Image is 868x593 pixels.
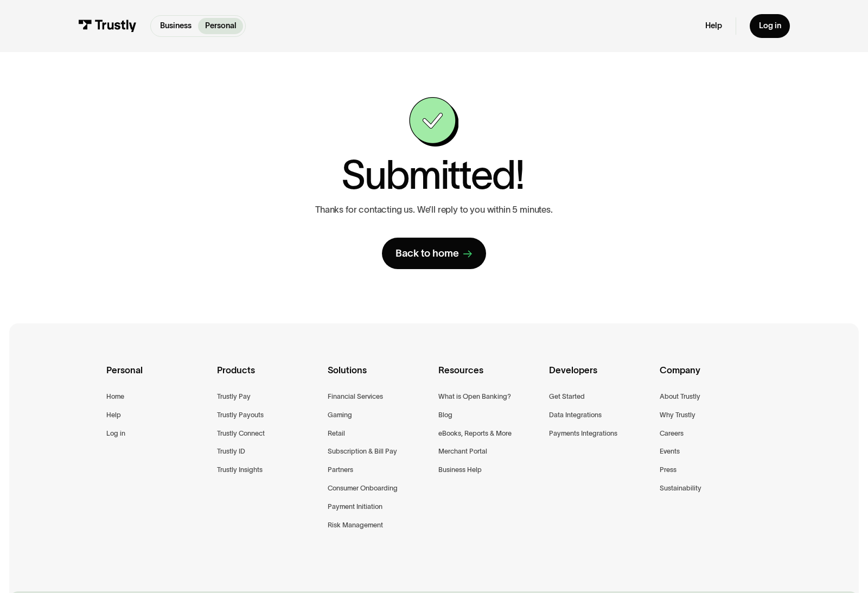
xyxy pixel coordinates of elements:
[328,363,430,391] div: Solutions
[438,464,482,476] a: Business Help
[660,410,695,421] a: Why Trustly
[660,363,762,391] div: Company
[759,21,781,31] div: Log in
[750,14,790,38] a: Log in
[328,464,353,476] a: Partners
[328,520,383,531] a: Risk Management
[438,363,540,391] div: Resources
[328,483,398,494] a: Consumer Onboarding
[217,391,251,403] a: Trustly Pay
[438,391,511,403] a: What is Open Banking?
[328,410,352,421] a: Gaming
[106,428,125,439] a: Log in
[438,410,452,421] a: Blog
[660,391,700,403] a: About Trustly
[217,446,245,457] a: Trustly ID
[217,363,319,391] div: Products
[660,464,676,476] a: Press
[217,428,265,439] a: Trustly Connect
[395,247,459,260] div: Back to home
[217,410,264,421] a: Trustly Payouts
[106,363,208,391] div: Personal
[106,410,121,421] a: Help
[382,238,486,269] a: Back to home
[438,446,487,457] a: Merchant Portal
[328,428,345,439] a: Retail
[549,391,585,403] a: Get Started
[549,410,602,421] a: Data Integrations
[549,428,617,439] a: Payments Integrations
[106,391,124,403] a: Home
[78,20,137,32] img: Trustly Logo
[160,20,192,32] p: Business
[205,20,237,32] p: Personal
[217,464,263,476] a: Trustly Insights
[198,18,243,34] a: Personal
[660,428,684,439] a: Careers
[341,156,524,195] h1: Submitted!
[328,446,397,457] a: Subscription & Bill Pay
[328,391,383,403] a: Financial Services
[438,428,512,439] a: eBooks, Reports & More
[705,21,722,31] a: Help
[660,446,680,457] a: Events
[328,501,382,513] a: Payment Initiation
[549,363,651,391] div: Developers
[153,18,198,34] a: Business
[660,483,701,494] a: Sustainability
[315,204,553,215] p: Thanks for contacting us. We’ll reply to you within 5 minutes.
